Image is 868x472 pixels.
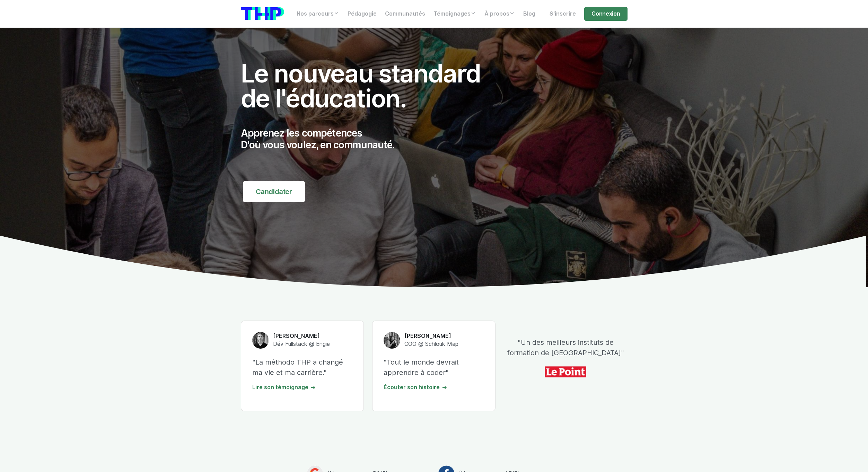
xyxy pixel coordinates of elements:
a: Lire son témoignage [252,384,316,391]
a: Témoignages [429,7,480,21]
a: Blog [519,7,540,21]
span: Dév Fullstack @ Engie [273,341,330,347]
a: Nos parcours [292,7,343,21]
a: Écouter son histoire [384,384,447,391]
a: S'inscrire [545,7,580,21]
a: Connexion [584,7,627,21]
a: Communautés [381,7,429,21]
span: COO @ Schlouk Map [404,341,458,347]
img: Melisande [384,332,400,349]
p: Apprenez les compétences D'où vous voulez, en communauté. [241,128,496,151]
a: Pédagogie [343,7,381,21]
img: Titouan [252,332,269,349]
h1: Le nouveau standard de l'éducation. [241,61,496,111]
a: À propos [480,7,519,21]
h6: [PERSON_NAME] [273,332,330,340]
a: Candidater [243,181,305,202]
p: "Tout le monde devrait apprendre à coder" [384,357,484,378]
h6: [PERSON_NAME] [404,332,458,340]
img: logo [241,7,284,20]
img: icon [545,364,586,380]
p: "Un des meilleurs instituts de formation de [GEOGRAPHIC_DATA]" [504,337,627,358]
p: "La méthodo THP a changé ma vie et ma carrière." [252,357,353,378]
